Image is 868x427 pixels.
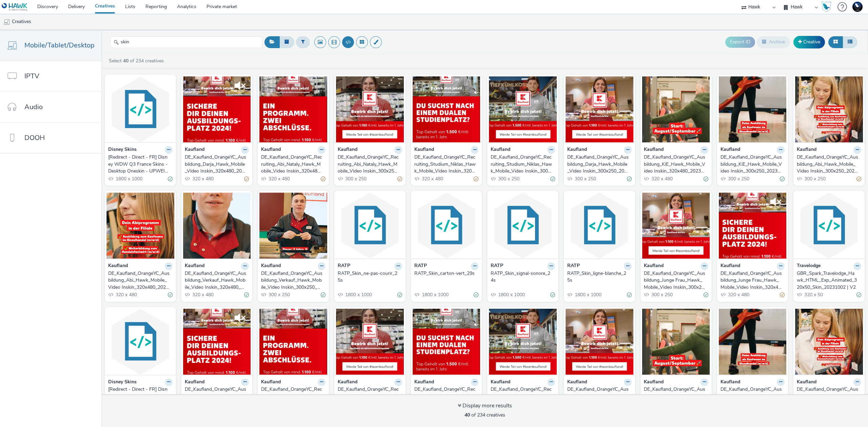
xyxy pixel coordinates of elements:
[797,154,859,175] div: DE_Kaufland_OrangeYC_Ausbildung_Abi_Hawk_Mobile_Video Inskin_300x250_20231113
[421,176,443,182] span: 320 x 480
[168,175,173,182] div: Valid
[336,192,404,259] img: RATP_Skin_ne-pas-courir_25s visual
[185,146,204,154] strong: Kaufland
[106,309,174,375] img: [Redirect - Direct - FR] Disney WDW Q3 France Skins - Desktop Oneskin - UPWEIGHT - updated tags (...
[123,58,129,64] strong: 40
[567,270,632,284] a: RATP_Skin_ligne-blanche_25s
[567,154,632,175] a: DE_Kaufland_OrangeYC_Ausbildung_Darja_Hawk_Mobile_Video Inskin_300x250_20240125
[721,270,785,291] a: DE_Kaufland_OrangeYC_Ausbildung_Junge Frau_Hawk_Mobile_Video Inskin_320x480_20231031
[797,270,861,291] a: GBR_Spark_Travelodge_Hawk_HTML_Exp_Animated_320x50_Skin_20231002 | V2
[642,76,710,142] img: DE_Kaufland_OrangeYC_Ausbildung_KiE_Hawk_Mobile_Video Inskin_320x480_20231113 visual
[567,379,587,386] strong: Kaufland
[397,291,402,299] div: Valid
[795,192,863,259] img: GBR_Spark_Travelodge_Hawk_HTML_Exp_Animated_320x50_Skin_20231002 | V2 visual
[804,291,823,298] span: 320 x 50
[804,176,826,182] span: 300 x 250
[704,291,708,299] div: Valid
[797,379,816,386] strong: Kaufland
[721,262,740,270] strong: Kaufland
[491,386,552,407] div: DE_Kaufland_OrangeYC_Recruiting_Studium_Niklas_Hawk_Mobile_Video Inskin_300x250_20240125
[797,386,861,407] a: DE_Kaufland_OrangeYC_Ausbildung_Abi_Hawk_Mobile_Video Inskin_300x250_20231113
[566,309,633,375] img: DE_Kaufland_OrangeYC_Ausbildung_Darja_Hawk_Mobile_Video Inskin_300x250_20240125 visual
[2,3,28,11] img: undefined Logo
[414,154,479,175] a: DE_Kaufland_OrangeYC_Recruiting_Studium_Niklas_Hawk_Mobile_Video Inskin_320x480_20240125
[644,262,664,270] strong: Kaufland
[651,291,673,298] span: 300 x 250
[644,386,708,407] a: DE_Kaufland_OrangeYC_Ausbildung_KiE_Hawk_Mobile_Video Inskin_320x480_20231113
[344,291,372,298] span: 1800 x 1000
[108,146,137,154] strong: Disney Skins
[567,270,629,284] div: RATP_Skin_ligne-blanche_25s
[725,37,755,47] button: Export ID
[261,146,281,154] strong: Kaufland
[321,291,325,299] div: Valid
[414,386,479,407] a: DE_Kaufland_OrangeYC_Recruiting_Studium_Niklas_Hawk_Mobile_Video Inskin_320x480_20240125
[108,262,128,270] strong: Kaufland
[491,154,555,175] a: DE_Kaufland_OrangeYC_Recruiting_Studium_Niklas_Hawk_Mobile_Video Inskin_300x250_20240125
[795,309,863,375] img: DE_Kaufland_OrangeYC_Ausbildung_Abi_Hawk_Mobile_Video Inskin_300x250_20231113 visual
[397,175,402,182] div: Partially valid
[721,154,782,175] div: DE_Kaufland_OrangeYC_Ausbildung_KiE_Hawk_Mobile_Video Inskin_300x250_20231113
[185,379,204,386] strong: Kaufland
[644,154,708,175] a: DE_Kaufland_OrangeYC_Ausbildung_KiE_Hawk_Mobile_Video Inskin_320x480_20231113
[821,1,834,12] a: Hawk Academy
[644,270,708,291] a: DE_Kaufland_OrangeYC_Ausbildung_Junge Frau_Hawk_Mobile_Video Inskin_300x250_20231031
[491,262,503,270] strong: RATP
[489,76,557,142] img: DE_Kaufland_OrangeYC_Recruiting_Studium_Niklas_Hawk_Mobile_Video Inskin_300x250_20240125 visual
[757,36,790,48] button: Archive
[261,154,325,175] a: DE_Kaufland_OrangeYC_Recruiting_Abi_Nataly_Hawk_Mobile_Video Inskin_320x480_20240125
[338,386,402,407] a: DE_Kaufland_OrangeYC_Recruiting_Abi_Nataly_Hawk_Mobile_Video Inskin_300x250_20240125
[168,291,173,299] div: Valid
[259,309,327,375] img: DE_Kaufland_OrangeYC_Recruiting_Abi_Nataly_Hawk_Mobile_Video Inskin_320x480_20240125 visual
[721,379,740,386] strong: Kaufland
[261,270,323,291] div: DE_Kaufland_OrangeYC_Ausbildung_Verkauf_Hawk_Mobile_Video Inskin_300x250_20231113
[852,2,863,12] img: Support Hawk
[185,154,249,175] a: DE_Kaufland_OrangeYC_Ausbildung_Darja_Hawk_Mobile_Video Inskin_320x480_20240125
[828,36,843,48] button: Grid
[321,175,325,182] div: Partially valid
[491,270,552,284] div: RATP_Skin_signal-sonore_24s
[719,192,787,259] img: DE_Kaufland_OrangeYC_Ausbildung_Junge Frau_Hawk_Mobile_Video Inskin_320x480_20231031 visual
[414,270,479,277] a: RATP_Skin_carton-vert_29s
[336,76,404,142] img: DE_Kaufland_OrangeYC_Recruiting_Abi_Nataly_Hawk_Mobile_Video Inskin_300x250_20240125 visual
[651,176,673,182] span: 320 x 480
[192,176,214,182] span: 320 x 480
[491,386,555,407] a: DE_Kaufland_OrangeYC_Recruiting_Studium_Niklas_Hawk_Mobile_Video Inskin_300x250_20240125
[795,76,863,142] img: DE_Kaufland_OrangeYC_Ausbildung_Abi_Hawk_Mobile_Video Inskin_300x250_20231113 visual
[259,76,327,142] img: DE_Kaufland_OrangeYC_Recruiting_Abi_Nataly_Hawk_Mobile_Video Inskin_320x480_20240125 visual
[414,270,476,277] div: RATP_Skin_carton-vert_29s
[566,192,633,259] img: RATP_Skin_ligne-blanche_25s visual
[421,291,449,298] span: 1800 x 1000
[644,154,706,175] div: DE_Kaufland_OrangeYC_Ausbildung_KiE_Hawk_Mobile_Video Inskin_320x480_20231113
[497,176,519,182] span: 300 x 250
[244,175,249,182] div: Partially valid
[719,76,787,142] img: DE_Kaufland_OrangeYC_Ausbildung_KiE_Hawk_Mobile_Video Inskin_300x250_20231113 visual
[567,146,587,154] strong: Kaufland
[465,412,470,418] strong: 40
[719,309,787,375] img: DE_Kaufland_OrangeYC_Ausbildung_KiE_Hawk_Mobile_Video Inskin_300x250_20231113 visual
[727,291,749,298] span: 320 x 480
[550,175,555,182] div: Valid
[567,386,629,407] div: DE_Kaufland_OrangeYC_Ausbildung_Darja_Hawk_Mobile_Video Inskin_300x250_20240125
[108,270,170,291] div: DE_Kaufland_OrangeYC_Ausbildung_Abi_Hawk_Mobile_Video Inskin_320x480_20231113
[108,154,173,175] a: [Redirect - Direct - FR] Disney WDW Q3 France Skins - Desktop Oneskin - UPWEIGHT - updated tags (...
[721,386,785,407] a: DE_Kaufland_OrangeYC_Ausbildung_KiE_Hawk_Mobile_Video Inskin_300x250_20231113
[797,270,859,291] div: GBR_Spark_Travelodge_Hawk_HTML_Exp_Animated_320x50_Skin_20231002 | V2
[108,154,170,175] div: [Redirect - Direct - FR] Disney WDW Q3 France Skins - Desktop Oneskin - UPWEIGHT - updated tags (...
[721,270,782,291] div: DE_Kaufland_OrangeYC_Ausbildung_Junge Frau_Hawk_Mobile_Video Inskin_320x480_20231031
[183,76,251,142] img: DE_Kaufland_OrangeYC_Ausbildung_Darja_Hawk_Mobile_Video Inskin_320x480_20240125 visual
[108,270,173,291] a: DE_Kaufland_OrangeYC_Ausbildung_Abi_Hawk_Mobile_Video Inskin_320x480_20231113
[115,291,137,298] span: 320 x 480
[414,262,427,270] strong: RATP
[268,291,290,298] span: 300 x 250
[24,133,45,143] span: DOOH
[489,192,557,259] img: RATP_Skin_signal-sonore_24s visual
[110,36,263,48] input: Search...
[627,291,632,299] div: Valid
[3,19,10,25] img: mobile
[24,102,43,112] span: Audio
[414,154,476,175] div: DE_Kaufland_OrangeYC_Recruiting_Studium_Niklas_Hawk_Mobile_Video Inskin_320x480_20240125
[458,402,512,410] div: Display more results
[566,76,633,142] img: DE_Kaufland_OrangeYC_Ausbildung_Darja_Hawk_Mobile_Video Inskin_300x250_20240125 visual
[108,386,170,407] div: [Redirect - Direct - FR] Disney WDW Q3 France Skins - Desktop Oneskin - UPWEIGHT - updated tags (...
